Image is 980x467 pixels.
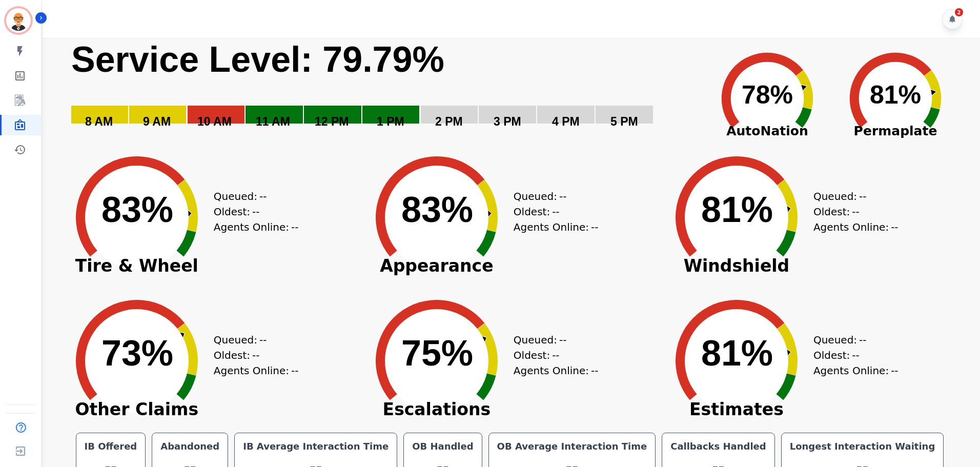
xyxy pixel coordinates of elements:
span: Windshield [660,261,813,271]
div: Oldest: [214,204,291,219]
span: Permaplate [831,121,959,141]
text: 4 PM [552,115,580,128]
text: 10 AM [197,115,232,128]
div: Agents Online: [514,219,601,235]
div: Queued: [514,332,590,348]
span: Estimates [660,404,813,415]
span: -- [891,363,898,378]
div: Oldest: [813,204,890,219]
div: Callbacks Handled [668,439,768,454]
span: Escalations [360,404,514,415]
span: Appearance [360,261,514,271]
div: Oldest: [813,348,890,363]
div: Queued: [813,332,890,348]
span: -- [552,348,559,363]
text: 81% [701,333,773,373]
div: Agents Online: [514,363,601,378]
span: -- [591,363,598,378]
text: 11 AM [256,115,290,128]
div: Abandoned [158,439,221,454]
span: -- [259,189,267,204]
span: -- [252,348,259,363]
text: 83% [401,190,473,230]
span: -- [591,219,598,235]
span: Other Claims [60,404,214,415]
span: -- [559,332,566,348]
text: 73% [101,333,173,373]
text: 2 PM [435,115,463,128]
div: OB Average Interaction Time [495,439,649,454]
span: -- [852,204,859,219]
div: Longest Interaction Waiting [788,439,937,454]
span: -- [552,204,559,219]
div: OB Handled [410,439,475,454]
text: 81% [701,190,773,230]
div: Queued: [214,189,291,204]
text: 1 PM [377,115,404,128]
text: 81% [870,80,921,109]
div: Oldest: [214,348,291,363]
div: IB Average Interaction Time [241,439,391,454]
span: -- [859,332,866,348]
div: Oldest: [514,204,590,219]
text: 3 PM [494,115,521,128]
span: -- [891,219,898,235]
div: Queued: [514,189,590,204]
text: 75% [401,333,473,373]
span: -- [559,189,566,204]
img: Bordered avatar [6,8,31,33]
div: IB Offered [83,439,139,454]
text: Service Level: 79.79% [71,39,444,79]
div: Agents Online: [813,363,901,378]
div: Queued: [214,332,291,348]
span: -- [259,332,267,348]
text: 8 AM [85,115,113,128]
text: 78% [742,80,793,109]
div: Queued: [813,189,890,204]
svg: Service Level: 0% [70,38,701,143]
span: -- [252,204,259,219]
span: -- [859,189,866,204]
span: -- [852,348,859,363]
text: 12 PM [315,115,349,128]
text: 83% [101,190,173,230]
text: 5 PM [610,115,638,128]
span: -- [291,363,298,378]
div: Agents Online: [214,219,301,235]
div: Oldest: [514,348,590,363]
div: 2 [955,8,963,16]
span: Tire & Wheel [60,261,214,271]
span: -- [291,219,298,235]
span: AutoNation [703,121,831,141]
div: Agents Online: [214,363,301,378]
text: 9 AM [143,115,171,128]
div: Agents Online: [813,219,901,235]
